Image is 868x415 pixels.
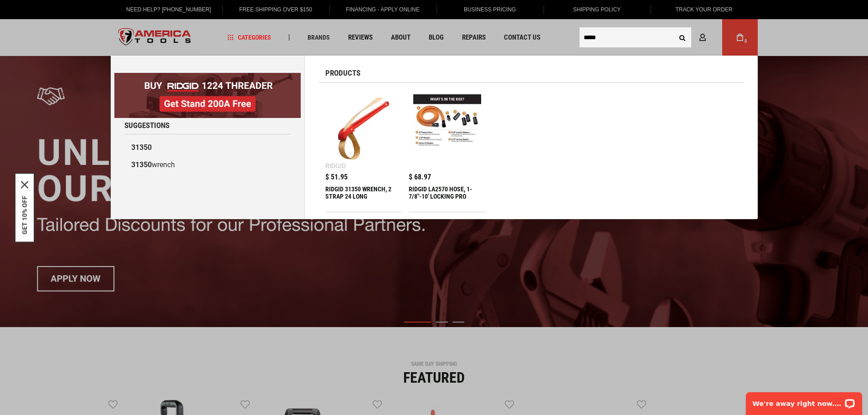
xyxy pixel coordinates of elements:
a: Brands [303,31,334,44]
div: Ridgid [325,163,346,169]
span: Brands [308,34,330,41]
a: RIDGID LA2570 HOSE, 1-7/8 $ 68.97 RIDGID LA2570 HOSE, 1-7/8"-10' LOCKING PRO [409,90,486,212]
a: BOGO: Buy RIDGID® 1224 Threader, Get Stand 200A Free! [114,73,301,80]
button: Close [21,181,28,188]
svg: close icon [21,181,28,188]
button: GET 10% OFF [21,195,28,234]
b: 31350 [131,160,152,169]
a: 31350wrench [124,156,291,174]
b: 31350 [131,143,152,152]
a: RIDGID 31350 WRENCH, 2 STRAP 24 LONG Ridgid $ 51.95 RIDGID 31350 WRENCH, 2 STRAP 24 LONG [325,90,402,212]
img: RIDGID LA2570 HOSE, 1-7/8 [413,94,481,162]
span: Categories [227,34,271,41]
span: Products [325,69,360,77]
div: RIDGID 31350 WRENCH, 2 STRAP 24 LONG [325,185,402,207]
span: $ 68.97 [409,174,431,181]
a: Categories [223,31,275,44]
img: RIDGID 31350 WRENCH, 2 STRAP 24 LONG [330,94,398,162]
span: Suggestions [124,122,169,129]
span: $ 51.95 [325,174,348,181]
a: 31350 [124,139,291,156]
div: RIDGID LA2570 HOSE, 1-7/8 [409,185,486,207]
iframe: LiveChat chat widget [740,386,868,415]
button: Search [674,29,691,46]
img: BOGO: Buy RIDGID® 1224 Threader, Get Stand 200A Free! [114,73,301,118]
